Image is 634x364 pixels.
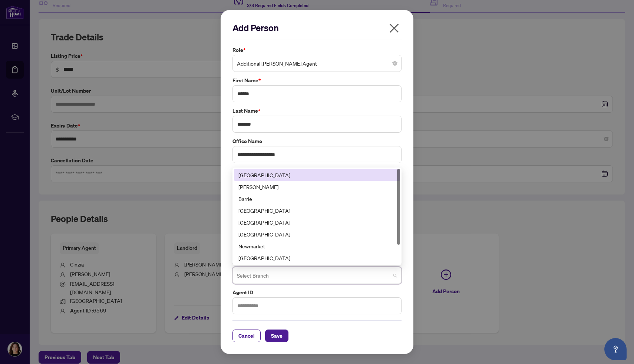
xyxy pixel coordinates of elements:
div: [GEOGRAPHIC_DATA] [238,171,396,179]
div: Richmond Hill [234,169,400,181]
div: Newmarket [238,242,396,250]
div: Durham [234,216,400,228]
label: Office Name [232,137,402,145]
span: close [388,22,400,34]
div: Vaughan [234,181,400,193]
span: close-circle [393,61,397,66]
label: Agent ID [232,288,402,297]
button: Save [265,330,288,342]
div: Mississauga [234,228,400,240]
label: Office Address [232,168,402,176]
h2: Add Person [232,22,402,34]
div: Barrie [238,195,396,203]
button: Open asap [604,338,627,360]
label: Last Name [232,107,402,115]
span: Cancel [238,330,255,342]
div: [PERSON_NAME] [238,183,396,191]
label: First Name [232,76,402,85]
div: [GEOGRAPHIC_DATA] [238,230,396,238]
button: Cancel [232,330,261,342]
span: Save [271,330,283,342]
div: Burlington [234,205,400,216]
span: Additional RAHR Agent [237,56,397,70]
div: Barrie [234,193,400,205]
div: [GEOGRAPHIC_DATA] [238,206,396,215]
div: [GEOGRAPHIC_DATA] [238,254,396,262]
div: Newmarket [234,240,400,252]
label: Role [232,46,402,54]
div: [GEOGRAPHIC_DATA] [238,218,396,226]
div: Ottawa [234,252,400,264]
